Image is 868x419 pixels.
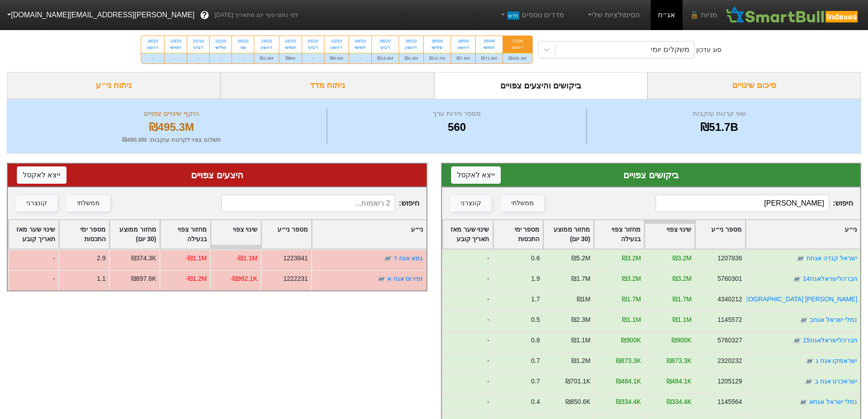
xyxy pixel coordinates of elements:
[330,44,343,51] div: ראשון
[232,53,254,63] div: -
[481,44,497,51] div: חמישי
[457,38,470,44] div: 28/09
[576,295,590,304] div: ₪1M
[450,195,492,212] button: קונצרני
[221,195,419,212] span: חיפוש :
[377,38,393,44] div: 08/10
[193,44,204,51] div: רביעי
[354,38,366,44] div: 09/10
[372,53,399,63] div: ₪19.8M
[746,220,860,248] div: Toggle SortBy
[8,270,58,290] div: -
[17,166,67,184] button: ייצא לאקסל
[815,357,857,364] a: ישראמקו אגח ג
[803,275,857,282] a: חברהלישראלאגח14
[17,168,417,182] div: היצעים צפויים
[7,72,221,99] div: ניתוח ני״ע
[589,109,849,119] div: שווי קרנות עוקבות
[503,53,532,63] div: ₪495.3M
[798,398,807,407] img: tase link
[531,377,539,386] div: 0.7
[193,38,204,44] div: 22/10
[164,53,187,63] div: -
[571,356,590,366] div: ₪1.2M
[429,44,445,51] div: שלישי
[405,44,418,51] div: ראשון
[254,53,278,63] div: ₪3.9M
[717,336,742,345] div: 5760327
[722,295,857,303] a: [PERSON_NAME] [GEOGRAPHIC_DATA] אגחז
[324,53,349,63] div: ₪9.9M
[279,53,302,63] div: ₪8M
[19,109,324,119] div: היקף שינויים צפויים
[16,195,57,212] button: קונצרני
[285,44,296,51] div: חמישי
[792,274,801,284] img: tase link
[531,295,539,304] div: 1.7
[805,357,814,366] img: tase link
[457,44,470,51] div: ראשון
[814,378,857,385] a: ישראכרט אגח ב
[442,290,493,311] div: -
[170,38,181,44] div: 23/10
[656,195,829,212] input: 558 רשומות...
[531,356,539,366] div: 0.7
[399,53,423,63] div: ₪4.4M
[672,274,691,284] div: ₪3.2M
[131,274,156,284] div: ₪897.6K
[97,253,106,263] div: 2.9
[26,198,47,208] div: קונצרני
[461,198,481,208] div: קונצרני
[717,253,742,263] div: 1207836
[59,220,109,248] div: Toggle SortBy
[621,274,641,284] div: ₪3.2M
[616,377,641,386] div: ₪484.1K
[221,195,395,212] input: 2 רשומות...
[571,253,590,263] div: ₪5.2M
[531,336,539,345] div: 0.8
[508,38,527,44] div: 21/09
[283,253,308,263] div: 1223841
[442,249,493,270] div: -
[215,38,226,44] div: 21/10
[141,53,164,63] div: -
[377,274,386,284] img: tase link
[616,356,641,366] div: ₪873.3K
[308,44,318,51] div: רביעי
[531,274,539,284] div: 1.9
[329,119,584,135] div: 560
[565,377,590,386] div: ₪701.1K
[544,220,593,248] div: Toggle SortBy
[809,398,857,405] a: נמלי ישראל אגחא
[330,38,343,44] div: 12/10
[717,377,742,386] div: 1205129
[672,315,691,325] div: ₪1.1M
[442,352,493,372] div: -
[809,316,857,323] a: נמלי ישראל אגחב
[202,9,207,21] span: ?
[77,198,100,208] div: ממשלתי
[803,336,857,344] a: חברהלישראלאגח15
[647,72,861,99] div: סיכום שינויים
[792,336,801,345] img: tase link
[237,44,248,51] div: שני
[110,220,159,248] div: Toggle SortBy
[215,10,298,20] span: לפי נתוני סוף יום מתאריך [DATE]
[508,44,527,51] div: ראשון
[589,119,849,135] div: ₪51.7B
[429,38,445,44] div: 30/09
[185,253,207,263] div: -₪1.1M
[262,220,311,248] div: Toggle SortBy
[717,295,742,304] div: 4340212
[717,274,742,284] div: 5760301
[717,356,742,366] div: 2320232
[424,53,451,63] div: ₪19.7M
[656,195,853,212] span: חיפוש :
[501,195,544,212] button: ממשלתי
[285,38,296,44] div: 16/10
[221,72,434,99] div: ניתוח מדד
[531,253,539,263] div: 0.6
[443,220,493,248] div: Toggle SortBy
[495,6,568,24] a: מדדים נוספיםחדש
[571,315,590,325] div: ₪2.3M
